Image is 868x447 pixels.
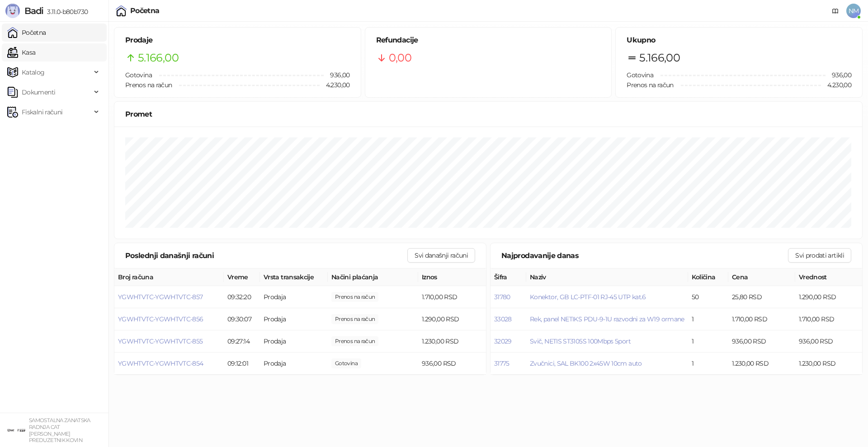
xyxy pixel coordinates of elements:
[530,293,646,301] button: Konektor, GB LC-PTF-01 RJ-45 UTP kat.6
[418,330,486,353] td: 1.230,00 RSD
[22,83,55,101] span: Dokumenti
[788,248,851,263] button: Svi prodati artikli
[627,35,851,46] h5: Ukupno
[320,80,350,90] span: 4.230,00
[331,292,378,302] span: 1.710,00
[22,63,45,81] span: Katalog
[260,308,328,330] td: Prodaja
[627,81,673,89] span: Prenos na račun
[795,268,862,286] th: Vrednost
[530,315,684,323] button: Rek, panel NETIKS PDU-9-1U razvodni za W19 ormane
[728,268,795,286] th: Cena
[260,330,328,353] td: Prodaja
[418,353,486,375] td: 936,00 RSD
[376,35,601,46] h5: Refundacije
[530,359,642,367] button: Zvučnici, SAL BK100 2x45W 10cm auto
[114,268,224,286] th: Broj računa
[418,268,486,286] th: Iznos
[795,353,862,375] td: 1.230,00 RSD
[728,353,795,375] td: 1.230,00 RSD
[688,353,728,375] td: 1
[826,70,851,80] span: 936,00
[224,308,260,330] td: 09:30:07
[494,315,512,323] button: 33028
[7,43,35,61] a: Kasa
[125,35,350,46] h5: Prodaje
[494,359,509,367] button: 31775
[118,293,203,301] button: YGWHTVTC-YGWHTVTC-857
[260,286,328,308] td: Prodaja
[24,5,43,16] span: Badi
[125,81,172,89] span: Prenos na račun
[260,268,328,286] th: Vrsta transakcije
[389,49,411,66] span: 0,00
[828,4,843,18] a: Dokumentacija
[821,80,851,90] span: 4.230,00
[688,286,728,308] td: 50
[418,308,486,330] td: 1.290,00 RSD
[7,421,25,439] img: 64x64-companyLogo-ae27db6e-dfce-48a1-b68e-83471bd1bffd.png
[328,268,418,286] th: Načini plaćanja
[118,315,203,323] button: YGWHTVTC-YGWHTVTC-856
[728,286,795,308] td: 25,80 RSD
[501,250,788,261] div: Najprodavanije danas
[29,417,90,443] small: SAMOSTALNA ZANATSKA RADNJA CAT [PERSON_NAME] PREDUZETNIK KOVIN
[795,308,862,330] td: 1.710,00 RSD
[795,286,862,308] td: 1.290,00 RSD
[627,71,653,79] span: Gotovina
[118,337,203,345] button: YGWHTVTC-YGWHTVTC-855
[130,7,160,14] div: Početna
[494,293,510,301] button: 31780
[407,248,475,263] button: Svi današnji računi
[138,49,179,66] span: 5.166,00
[125,250,407,261] div: Poslednji današnji računi
[331,358,361,368] span: 936,00
[639,49,680,66] span: 5.166,00
[43,8,88,16] span: 3.11.0-b80b730
[688,268,728,286] th: Količina
[22,103,62,121] span: Fiskalni računi
[7,24,46,42] a: Početna
[224,286,260,308] td: 09:32:20
[260,353,328,375] td: Prodaja
[494,337,512,345] button: 32029
[728,308,795,330] td: 1.710,00 RSD
[846,4,861,18] span: NM
[125,71,152,79] span: Gotovina
[224,268,260,286] th: Vreme
[5,4,20,18] img: Logo
[688,330,728,353] td: 1
[795,330,862,353] td: 936,00 RSD
[118,359,203,367] button: YGWHTVTC-YGWHTVTC-854
[331,336,378,346] span: 1.230,00
[125,108,851,120] div: Promet
[418,286,486,308] td: 1.710,00 RSD
[224,330,260,353] td: 09:27:14
[688,308,728,330] td: 1
[331,314,378,324] span: 1.290,00
[526,268,688,286] th: Naziv
[224,353,260,375] td: 09:12:01
[491,268,526,286] th: Šifra
[324,70,349,80] span: 936,00
[728,330,795,353] td: 936,00 RSD
[530,337,631,345] button: Svič, NETIS ST3105S 100Mbps 5port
